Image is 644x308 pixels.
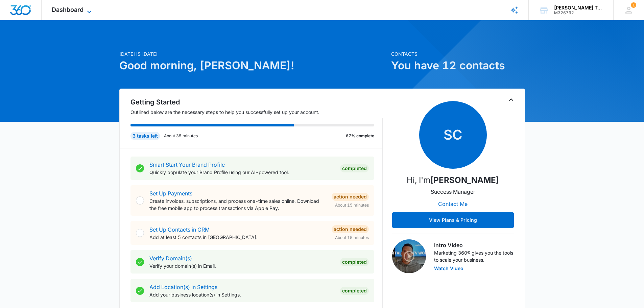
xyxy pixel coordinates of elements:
p: Success Manager [431,188,475,196]
div: Completed [340,258,369,266]
p: Hi, I'm [407,174,499,186]
span: About 15 minutes [335,202,369,208]
a: Add Location(s) in Settings [149,284,217,290]
a: Verify Domain(s) [149,255,192,262]
p: Contacts [391,50,525,57]
h3: Intro Video [434,241,514,249]
p: About 35 minutes [164,133,198,139]
p: Quickly populate your Brand Profile using our AI-powered tool. [149,169,335,176]
p: [DATE] is [DATE] [119,50,387,57]
p: Marketing 360® gives you the tools to scale your business. [434,249,514,263]
p: Verify your domain(s) in Email. [149,262,335,269]
p: Create invoices, subscriptions, and process one-time sales online. Download the free mobile app t... [149,197,326,212]
img: Intro Video [392,239,426,273]
div: notifications count [631,2,636,8]
p: Add your business location(s) in Settings. [149,291,335,298]
span: 1 [631,2,636,8]
button: Watch Video [434,266,463,271]
div: 3 tasks left [130,132,160,140]
span: About 15 minutes [335,235,369,241]
p: 67% complete [346,133,374,139]
div: account name [554,5,603,10]
div: Action Needed [332,225,369,233]
span: Dashboard [52,6,84,13]
div: Action Needed [332,193,369,201]
div: Completed [340,287,369,295]
p: Add at least 5 contacts in [GEOGRAPHIC_DATA]. [149,234,326,241]
button: Toggle Collapse [507,96,515,104]
h2: Getting Started [130,97,383,107]
span: SC [419,101,487,169]
a: Smart Start Your Brand Profile [149,161,225,168]
p: Outlined below are the necessary steps to help you successfully set up your account. [130,109,383,116]
button: Contact Me [431,196,474,212]
div: Completed [340,164,369,172]
h1: Good morning, [PERSON_NAME]! [119,57,387,74]
h1: You have 12 contacts [391,57,525,74]
a: Set Up Payments [149,190,192,197]
div: account id [554,10,603,15]
button: View Plans & Pricing [392,212,514,228]
strong: [PERSON_NAME] [430,175,499,185]
a: Set Up Contacts in CRM [149,226,210,233]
